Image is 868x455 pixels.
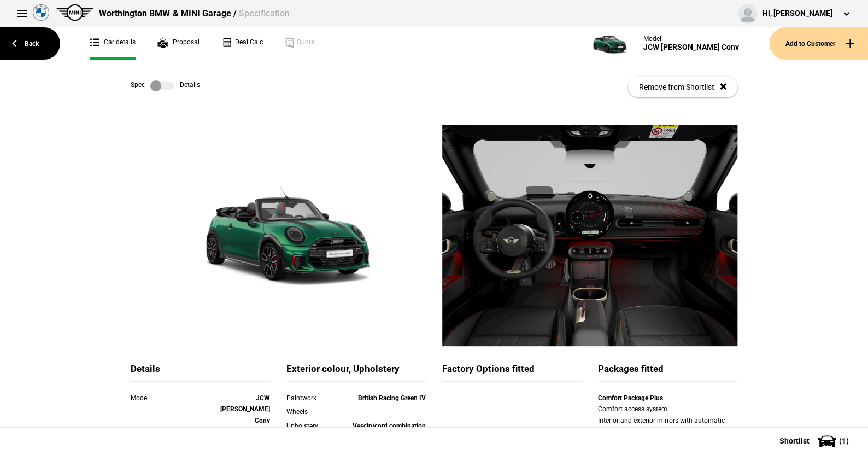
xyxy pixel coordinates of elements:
strong: JCW [PERSON_NAME] Conv [220,394,270,424]
div: Upholstery [286,421,342,431]
div: JCW [PERSON_NAME] Conv [643,43,739,52]
div: Packages fitted [598,363,737,382]
div: Wheels [286,406,342,417]
span: Shortlist [779,437,810,445]
span: Specification [238,8,289,19]
div: Hi, [PERSON_NAME] [763,8,832,19]
img: mini.png [56,4,93,21]
strong: Comfort Package Plus [598,394,663,402]
img: bmw.png [33,4,49,21]
a: Proposal [157,27,200,60]
a: Car details [90,27,136,60]
div: Worthington BMW & MINI Garage / [99,8,289,20]
a: Deal Calc [221,27,263,60]
div: Details [131,363,270,382]
button: Shortlist(1) [763,427,868,454]
div: Paintwork [286,393,342,404]
div: Exterior colour, Upholstery [286,363,426,382]
div: Model [131,393,214,404]
strong: British Racing Green IV [358,394,426,402]
div: Factory Options fitted [442,363,582,382]
span: ( 1 ) [839,437,849,445]
div: Spec Details [131,80,200,91]
button: Remove from Shortlist [628,77,737,97]
div: Model [643,35,739,43]
strong: Vescin/cord combination JCW Black [353,422,426,441]
button: Add to Customer [769,27,868,60]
